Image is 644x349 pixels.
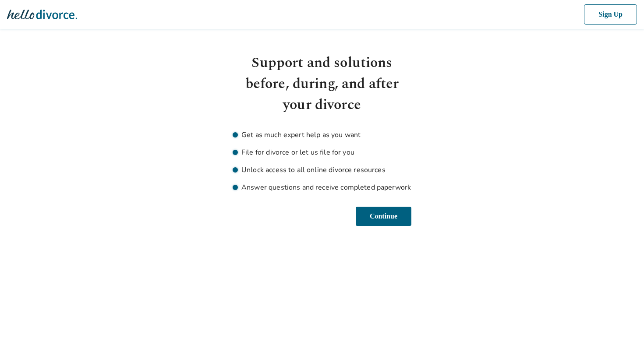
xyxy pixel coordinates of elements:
h1: Support and solutions before, during, and after your divorce [233,53,411,116]
li: Unlock access to all online divorce resources [233,165,411,175]
li: Answer questions and receive completed paperwork [233,182,411,193]
img: Hello Divorce Logo [7,6,77,23]
li: Get as much expert help as you want [233,130,411,140]
li: File for divorce or let us file for you [233,147,411,158]
button: Continue [354,207,411,226]
button: Sign Up [582,4,637,25]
